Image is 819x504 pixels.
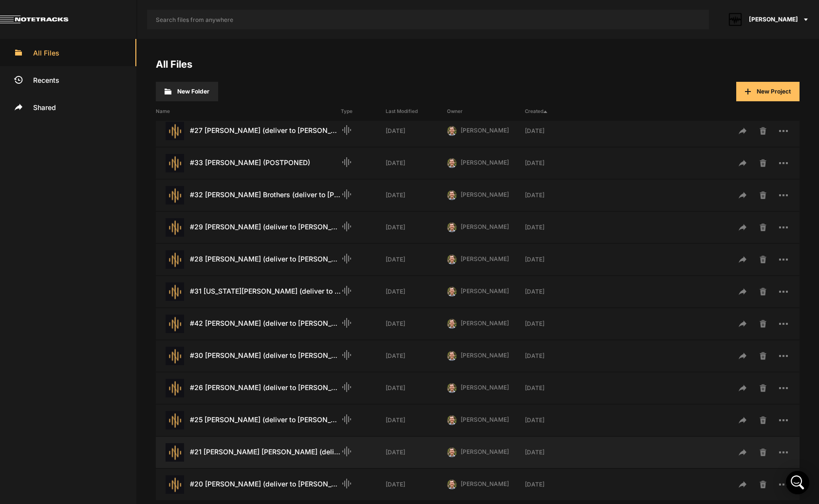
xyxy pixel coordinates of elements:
mat-icon: Audio [341,317,353,329]
img: 424769395311cb87e8bb3f69157a6d24 [447,255,457,264]
mat-icon: Audio [341,413,353,425]
div: [DATE] [525,255,586,264]
img: 424769395311cb87e8bb3f69157a6d24 [447,351,457,361]
div: [DATE] [386,287,447,296]
a: All Files [156,58,192,70]
div: #30 [PERSON_NAME] (deliver to [PERSON_NAME] [DATE]) [156,347,341,365]
div: [DATE] [525,384,586,392]
span: [PERSON_NAME] [461,384,509,391]
mat-icon: Audio [341,188,353,200]
div: #25 [PERSON_NAME] (deliver to [PERSON_NAME] [DATE]) [156,411,341,429]
div: #28 [PERSON_NAME] (deliver to [PERSON_NAME] [DATE]) [156,250,341,269]
img: star-track.png [166,186,184,205]
mat-icon: Audio [341,285,353,297]
span: [PERSON_NAME] [461,352,509,359]
div: #32 [PERSON_NAME] Brothers (deliver to [PERSON_NAME] [DATE]) [156,186,341,205]
img: star-track.png [166,315,184,333]
div: [DATE] [525,223,586,232]
img: 424769395311cb87e8bb3f69157a6d24 [447,126,457,136]
img: 424769395311cb87e8bb3f69157a6d24 [447,383,457,393]
div: #27 [PERSON_NAME] (deliver to [PERSON_NAME] [DATE]) [156,122,341,140]
span: [PERSON_NAME] [461,480,509,487]
mat-icon: Audio [341,349,353,361]
div: [DATE] [525,159,586,168]
div: [DATE] [386,127,447,135]
span: [PERSON_NAME] [461,223,509,230]
img: ACg8ocKpinyfltYabm-Omuvp9S5XdqoFEJCCAHX1SNS9DboiogGp4uU=s96-c [727,12,743,27]
span: [PERSON_NAME] [461,255,509,262]
img: 424769395311cb87e8bb3f69157a6d24 [447,448,457,457]
div: [DATE] [525,319,586,328]
div: Name [156,108,341,115]
button: New Folder [156,82,218,101]
div: Created [525,108,586,115]
img: 424769395311cb87e8bb3f69157a6d24 [447,190,457,200]
div: [DATE] [386,319,447,328]
img: star-track.png [166,411,184,429]
img: star-track.png [166,443,184,462]
div: Type [341,108,386,115]
div: #21 ​[PERSON_NAME]​ [PERSON_NAME] (deliver to [PERSON_NAME] [DATE]) [156,443,341,462]
mat-icon: Audio [341,381,353,393]
img: star-track.png [166,122,184,140]
mat-icon: Audio [341,156,353,168]
div: [DATE] [525,480,586,489]
div: [DATE] [525,287,586,296]
div: #29 [PERSON_NAME] (deliver to [PERSON_NAME] [DATE]) [156,218,341,237]
div: #20 [PERSON_NAME] (deliver to [PERSON_NAME] by [DATE]) [156,475,341,494]
img: star-track.png [166,154,184,172]
div: [DATE] [386,223,447,232]
span: [PERSON_NAME] [461,127,509,134]
div: #31 [US_STATE][PERSON_NAME] (deliver to [PERSON_NAME] [DATE]) [156,282,341,301]
img: star-track.png [166,475,184,494]
img: star-track.png [166,379,184,397]
div: [DATE] [525,127,586,135]
img: 424769395311cb87e8bb3f69157a6d24 [447,319,457,329]
img: 424769395311cb87e8bb3f69157a6d24 [447,287,457,297]
input: Search files from anywhere [147,10,709,29]
img: 424769395311cb87e8bb3f69157a6d24 [447,223,457,232]
mat-icon: Audio [341,253,353,264]
mat-icon: Audio [341,124,353,136]
span: [PERSON_NAME] [461,191,509,198]
div: [DATE] [525,416,586,425]
div: #33 [PERSON_NAME] (POSTPONED) [156,154,341,172]
img: 424769395311cb87e8bb3f69157a6d24 [447,415,457,425]
div: [DATE] [525,191,586,200]
span: [PERSON_NAME] [461,319,509,327]
div: [DATE] [386,191,447,200]
span: [PERSON_NAME] [461,159,509,166]
div: [DATE] [386,255,447,264]
div: [DATE] [386,384,447,392]
span: [PERSON_NAME] [461,287,509,295]
img: star-track.png [166,218,184,237]
img: star-track.png [166,282,184,301]
img: star-track.png [166,347,184,365]
span: New Project [757,88,791,95]
div: [DATE] [386,448,447,457]
div: [DATE] [386,352,447,360]
span: [PERSON_NAME] [461,416,509,423]
div: Open Intercom Messenger [786,471,809,494]
mat-icon: Audio [341,221,353,232]
div: [DATE] [386,480,447,489]
img: star-track.png [166,250,184,269]
img: 424769395311cb87e8bb3f69157a6d24 [447,480,457,489]
div: #26 [PERSON_NAME] (deliver to [PERSON_NAME] [DATE]) [156,379,341,397]
img: 424769395311cb87e8bb3f69157a6d24 [447,158,457,168]
mat-icon: Audio [341,478,353,489]
div: Owner [447,108,525,115]
div: #42 [PERSON_NAME] (deliver to [PERSON_NAME] [DATE]) [156,315,341,333]
button: New Project [736,82,800,101]
div: [DATE] [386,416,447,425]
div: Last Modified [386,108,447,115]
div: [DATE] [525,448,586,457]
mat-icon: Audio [341,446,353,457]
span: [PERSON_NAME] [461,448,509,455]
span: [PERSON_NAME] [749,15,798,24]
div: [DATE] [386,159,447,168]
div: [DATE] [525,352,586,360]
